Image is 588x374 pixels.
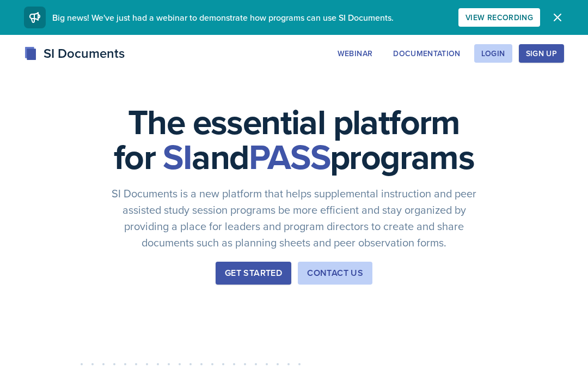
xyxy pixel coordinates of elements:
[216,262,291,285] button: Get Started
[465,13,533,22] div: View Recording
[307,267,363,280] div: Contact Us
[386,44,468,63] button: Documentation
[519,44,564,63] button: Sign Up
[393,49,461,58] div: Documentation
[526,49,557,58] div: Sign Up
[298,262,372,285] button: Contact Us
[338,49,372,58] div: Webinar
[24,44,125,63] div: SI Documents
[52,11,394,23] span: Big news! We've just had a webinar to demonstrate how programs can use SI Documents.
[330,44,379,63] button: Webinar
[481,49,505,58] div: Login
[458,8,540,27] button: View Recording
[225,267,282,280] div: Get Started
[474,44,512,63] button: Login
